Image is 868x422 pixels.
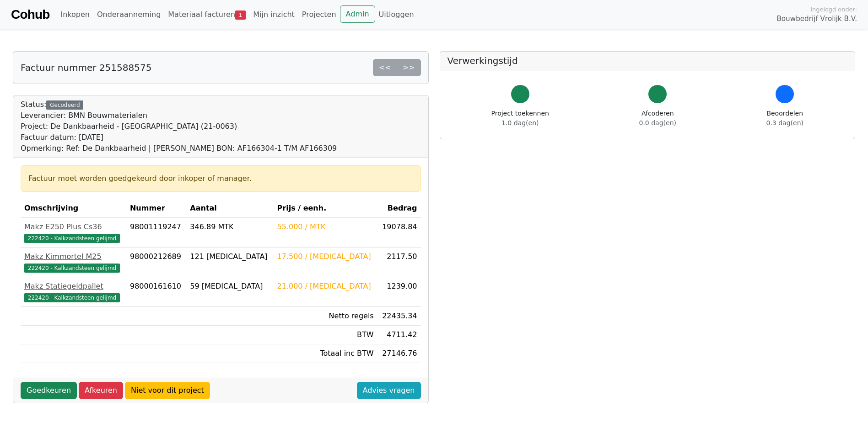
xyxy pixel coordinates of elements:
[277,281,374,292] div: 21.000 / [MEDICAL_DATA]
[28,173,413,184] div: Factuur moet worden goedgekeurd door inkoper of manager.
[24,251,123,262] div: Makz Kimmortel M25
[277,251,374,262] div: 17.500 / [MEDICAL_DATA]
[377,344,421,363] td: 27146.76
[11,4,49,26] a: Cohub
[501,119,539,127] span: 1.0 dag(en)
[21,121,337,132] div: Project: De Dankbaarheid - [GEOGRAPHIC_DATA] (21-0063)
[24,251,123,273] a: Makz Kimmortel M25222420 - Kalkzandsteen gelijmd
[298,5,340,24] a: Projecten
[377,199,421,218] th: Bedrag
[340,5,375,23] a: Admin
[810,5,857,14] span: Ingelogd onder:
[24,222,123,232] div: Makz E250 Plus Cs36
[277,222,374,232] div: 55.000 / MTK
[249,5,298,24] a: Mijn inzicht
[57,5,93,24] a: Inkopen
[190,281,270,292] div: 59 [MEDICAL_DATA]
[186,199,273,218] th: Aantal
[93,5,164,24] a: Onderaanneming
[164,5,249,24] a: Materiaal facturen1
[24,264,120,273] span: 222420 - Kalkzandsteen gelijmd
[126,277,186,307] td: 98000161610
[274,326,377,344] td: BTW
[125,382,210,399] a: Niet voor dit project
[377,307,421,326] td: 22435.34
[21,143,337,154] div: Opmerking: Ref: De Dankbaarheid | [PERSON_NAME] BON: AF166304-1 T/M AF166309
[21,132,337,143] div: Factuur datum: [DATE]
[776,14,857,24] span: Bouwbedrijf Vrolijk B.V.
[375,5,418,24] a: Uitloggen
[21,382,77,399] a: Goedkeuren
[24,234,120,243] span: 222420 - Kalkzandsteen gelijmd
[766,109,803,128] div: Beoordelen
[46,100,83,110] div: Gecodeerd
[377,218,421,248] td: 19078.84
[639,109,676,128] div: Afcoderen
[274,199,377,218] th: Prijs / eenh.
[24,281,123,303] a: Makz Statiegeldpallet222420 - Kalkzandsteen gelijmd
[491,109,549,128] div: Project toekennen
[126,218,186,248] td: 98001119247
[126,248,186,277] td: 98000212689
[21,110,337,121] div: Leverancier: BMN Bouwmaterialen
[235,11,246,20] span: 1
[190,222,270,232] div: 346.89 MTK
[766,119,803,127] span: 0.3 dag(en)
[377,326,421,344] td: 4711.42
[377,248,421,277] td: 2117.50
[126,199,186,218] th: Nummer
[21,99,337,154] div: Status:
[639,119,676,127] span: 0.0 dag(en)
[24,281,123,292] div: Makz Statiegeldpallet
[21,62,151,73] h5: Factuur nummer 251588575
[24,222,123,243] a: Makz E250 Plus Cs36222420 - Kalkzandsteen gelijmd
[357,382,421,399] a: Advies vragen
[21,199,126,218] th: Omschrijving
[190,251,270,262] div: 121 [MEDICAL_DATA]
[274,307,377,326] td: Netto regels
[24,293,120,302] span: 222420 - Kalkzandsteen gelijmd
[377,277,421,307] td: 1239.00
[447,55,848,66] h5: Verwerkingstijd
[79,382,123,399] a: Afkeuren
[274,344,377,363] td: Totaal inc BTW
